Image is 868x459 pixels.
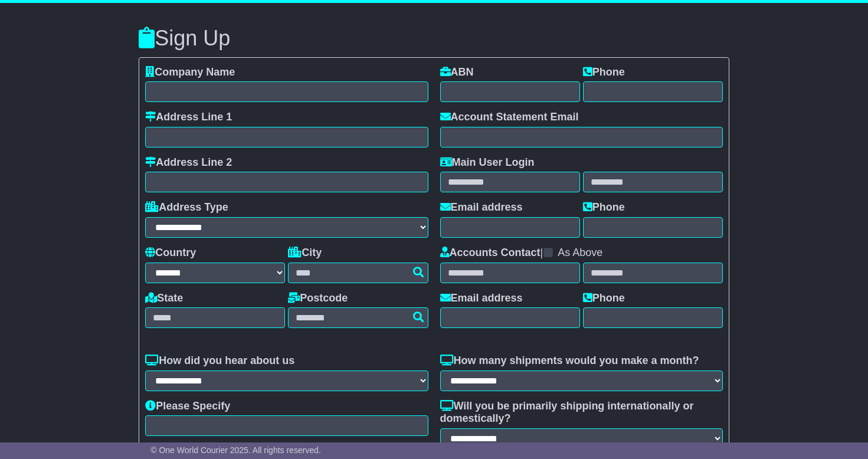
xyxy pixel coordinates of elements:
label: Email address [440,292,523,305]
label: As Above [558,247,602,260]
label: Company Name [145,66,235,79]
label: Please Specify [145,400,230,413]
label: Phone [583,66,625,79]
label: Accounts Contact [440,247,541,260]
label: How many shipments would you make a month? [440,355,699,368]
label: Phone [583,201,625,214]
label: ABN [440,66,474,79]
label: State [145,292,183,305]
label: Email address [440,201,523,214]
label: Phone [583,292,625,305]
label: Country [145,247,196,260]
span: © One World Courier 2025. All rights reserved. [150,445,321,455]
label: City [288,247,322,260]
label: How did you hear about us [145,355,294,368]
div: | [440,247,723,263]
label: Address Line 2 [145,156,232,169]
label: Postcode [288,292,348,305]
label: Address Type [145,201,228,214]
label: Address Line 1 [145,111,232,124]
label: Account Statement Email [440,111,579,124]
label: Will you be primarily shipping internationally or domestically? [440,400,723,425]
label: Main User Login [440,156,535,169]
h3: Sign Up [139,27,729,50]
